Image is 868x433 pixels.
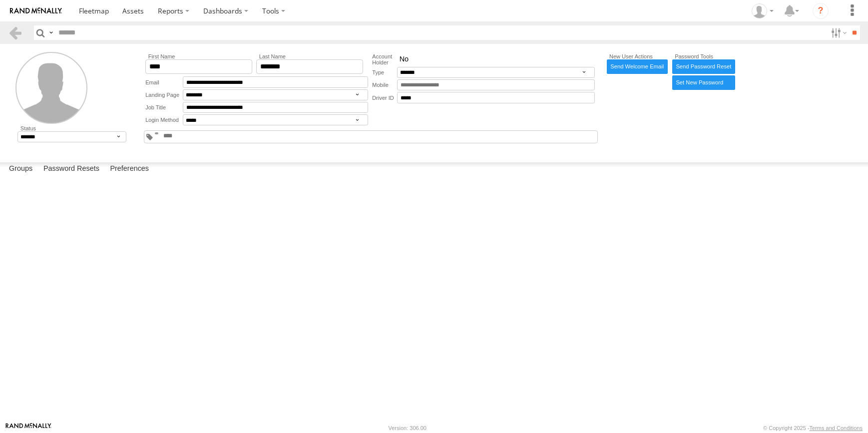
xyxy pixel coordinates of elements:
[813,3,829,19] i: ?
[372,67,397,78] label: Type
[827,25,849,40] label: Search Filter Options
[607,53,668,59] label: New User Actions
[145,114,183,125] label: Login Method
[5,423,51,433] a: Visit our Website
[105,162,154,176] label: Preferences
[400,55,409,64] span: No
[389,425,427,431] div: Version: 306.00
[372,92,397,103] label: Driver ID
[47,25,55,40] label: Search Query
[155,132,158,134] span: Standard Tag
[4,162,37,176] label: Groups
[372,53,397,65] label: Account Holder
[10,7,62,14] img: rand-logo.svg
[372,79,397,91] label: Mobile
[748,3,777,18] div: Jaydon Walker
[145,53,252,59] label: First Name
[672,59,735,74] a: Send Password Reset
[672,75,735,90] label: Manually enter new password
[145,102,183,113] label: Job Title
[8,25,22,40] a: Back to previous Page
[672,53,735,59] label: Password Tools
[810,425,863,431] a: Terms and Conditions
[256,53,363,59] label: Last Name
[763,425,863,431] div: © Copyright 2025 -
[145,89,183,100] label: Landing Page
[38,162,104,176] label: Password Resets
[145,76,183,88] label: Email
[607,59,668,74] a: Send Welcome Email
